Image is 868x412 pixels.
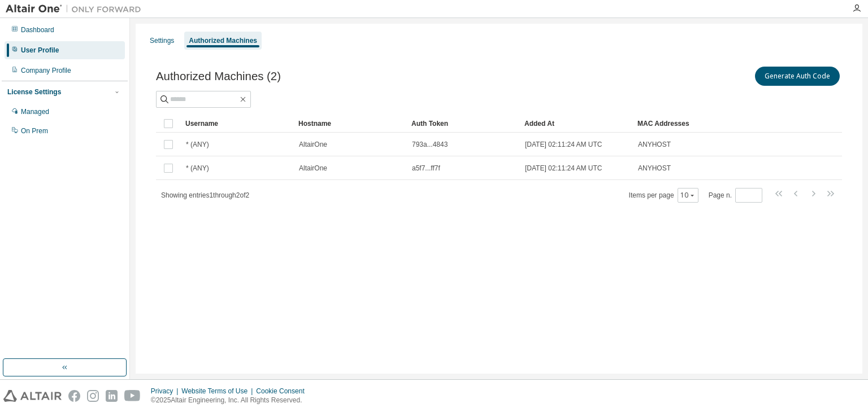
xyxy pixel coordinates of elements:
div: Privacy [151,387,181,396]
img: facebook.svg [68,390,80,402]
span: Showing entries 1 through 2 of 2 [161,191,249,199]
span: ANYHOST [638,164,671,173]
span: a5f7...ff7f [412,164,440,173]
span: ANYHOST [638,140,671,149]
span: Page n. [709,188,762,203]
div: Company Profile [21,66,71,75]
div: License Settings [7,87,61,97]
span: [DATE] 02:11:24 AM UTC [525,164,602,173]
div: User Profile [21,46,59,55]
div: Added At [524,115,628,133]
div: Cookie Consent [256,387,311,396]
div: On Prem [21,126,48,135]
button: Generate Auth Code [755,67,840,86]
img: instagram.svg [87,390,99,402]
span: * (ANY) [186,140,209,149]
div: Managed [21,107,49,116]
div: Website Terms of Use [181,387,256,396]
img: Altair One [6,3,147,15]
span: AltairOne [299,164,327,173]
span: 793a...4843 [412,140,448,149]
span: AltairOne [299,140,327,149]
div: MAC Addresses [637,115,723,133]
div: Dashboard [21,25,54,34]
button: 10 [680,191,696,200]
div: Settings [150,36,174,45]
div: Auth Token [411,115,515,133]
div: Hostname [298,115,402,133]
p: © 2025 Altair Engineering, Inc. All Rights Reserved. [151,396,311,405]
div: Authorized Machines [189,36,257,45]
img: linkedin.svg [106,390,118,402]
span: Items per page [629,188,698,203]
img: altair_logo.svg [3,390,62,402]
div: Username [185,115,289,133]
img: youtube.svg [124,390,141,402]
span: [DATE] 02:11:24 AM UTC [525,140,602,149]
span: Authorized Machines (2) [156,70,281,83]
span: * (ANY) [186,164,209,173]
